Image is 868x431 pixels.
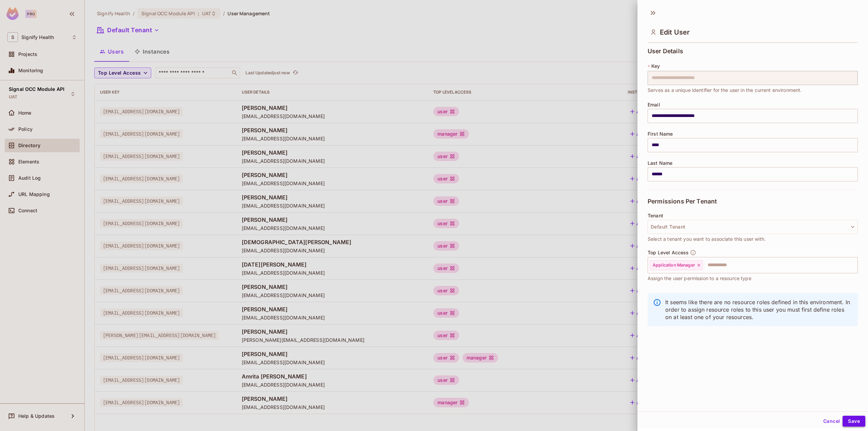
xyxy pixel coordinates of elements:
[665,298,852,321] p: It seems like there are no resource roles defined in this environment. In order to assign resourc...
[660,28,690,36] span: Edit User
[648,198,717,205] span: Permissions Per Tenant
[648,220,858,234] button: Default Tenant
[653,262,695,268] span: Application Manager
[648,235,766,243] span: Select a tenant you want to associate this user with.
[843,416,865,427] button: Save
[648,86,802,94] span: Serves as a unique identifier for the user in the current environment.
[650,260,703,270] div: Application Manager
[648,250,689,255] span: Top Level Access
[648,102,660,107] span: Email
[648,160,672,166] span: Last Name
[648,275,751,282] span: Assign the user permission to a resource type
[648,48,683,55] span: User Details
[854,264,855,266] button: Open
[648,131,673,137] span: First Name
[651,63,660,69] span: Key
[648,213,663,218] span: Tenant
[821,416,843,427] button: Cancel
